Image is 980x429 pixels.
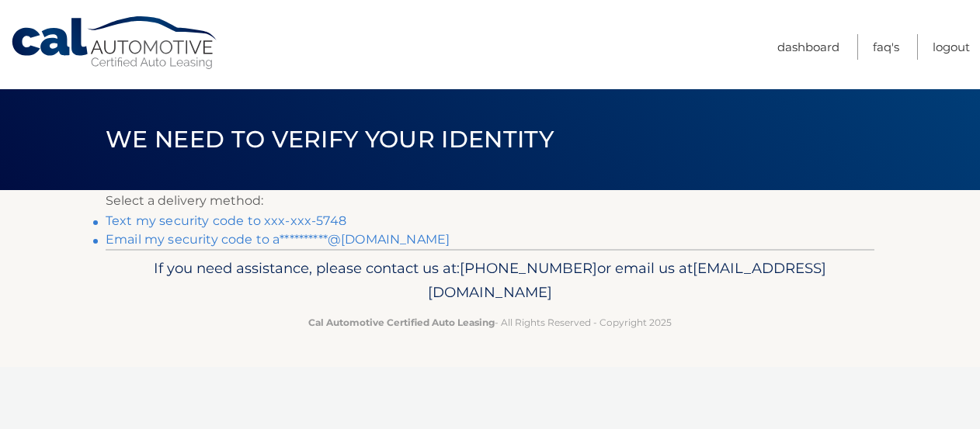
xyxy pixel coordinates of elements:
[106,190,874,212] p: Select a delivery method:
[106,232,450,247] a: Email my security code to a**********@[DOMAIN_NAME]
[933,34,970,60] a: Logout
[106,125,554,154] span: We need to verify your identity
[777,34,839,60] a: Dashboard
[873,34,899,60] a: FAQ's
[308,317,495,328] strong: Cal Automotive Certified Auto Leasing
[116,314,864,330] p: - All Rights Reserved - Copyright 2025
[460,259,597,277] span: [PHONE_NUMBER]
[116,256,864,306] p: If you need assistance, please contact us at: or email us at
[106,213,346,228] a: Text my security code to xxx-xxx-5748
[10,16,220,71] a: Cal Automotive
